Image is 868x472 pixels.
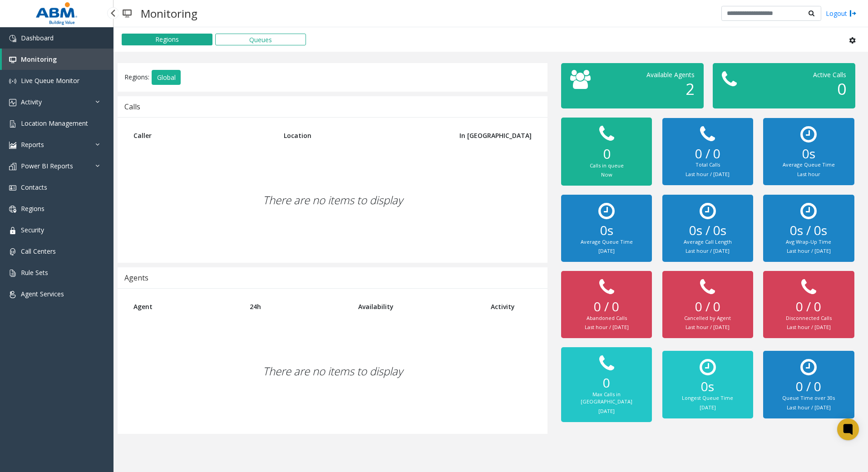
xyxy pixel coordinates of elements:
span: Contacts [21,183,47,192]
th: Activity [484,295,538,318]
small: Last hour / [DATE] [787,247,831,254]
div: There are no items to display [127,318,538,425]
h2: 0 / 0 [671,299,744,315]
span: Active Calls [813,70,846,79]
div: Abandoned Calls [570,315,643,322]
span: Monitoring [21,55,57,64]
img: 'icon' [9,142,16,149]
h2: 0 / 0 [671,146,744,162]
h2: 0s [772,146,845,162]
small: Last hour / [DATE] [585,324,629,330]
span: Available Agents [646,70,695,79]
span: Regions: [124,72,149,81]
img: pageIcon [123,2,132,25]
small: Last hour [797,171,820,177]
div: Calls in queue [570,162,643,170]
button: Regions [122,34,212,45]
div: Cancelled by Agent [671,315,744,322]
img: 'icon' [9,78,16,85]
div: Average Call Length [671,238,744,246]
th: In [GEOGRAPHIC_DATA] [437,124,538,147]
h3: Monitoring [136,2,202,25]
small: Last hour / [DATE] [686,171,730,177]
div: Disconnected Calls [772,315,845,322]
small: Last hour / [DATE] [787,324,831,330]
img: logout [849,9,857,18]
span: Power BI Reports [21,162,73,170]
img: 'icon' [9,35,16,42]
h2: 0 / 0 [570,299,643,315]
img: 'icon' [9,227,16,234]
span: Reports [21,140,44,149]
h2: 0 / 0 [772,299,845,315]
img: 'icon' [9,120,16,128]
span: Agent Services [21,290,64,298]
img: 'icon' [9,270,16,277]
th: 24h [243,295,351,318]
div: Max Calls in [GEOGRAPHIC_DATA] [570,391,643,406]
button: Queues [215,34,306,45]
img: 'icon' [9,184,16,192]
span: 2 [686,78,695,99]
button: Global [152,70,181,85]
div: Calls [124,101,140,113]
a: Monitoring [2,49,113,70]
h2: 0 / 0 [772,379,845,394]
img: 'icon' [9,163,16,170]
span: Activity [21,98,42,106]
div: Longest Queue Time [671,394,744,402]
span: Dashboard [21,34,54,42]
span: Rule Sets [21,268,48,277]
img: 'icon' [9,206,16,213]
th: Availability [351,295,484,318]
h2: 0s [671,379,744,394]
span: 0 [837,78,846,99]
h2: 0s / 0s [772,223,845,238]
span: Regions [21,204,44,213]
div: Average Queue Time [772,161,845,169]
div: Queue Time over 30s [772,394,845,402]
span: Security [21,226,44,234]
img: 'icon' [9,99,16,106]
div: Average Queue Time [570,238,643,246]
img: 'icon' [9,291,16,298]
div: There are no items to display [127,147,538,254]
th: Caller [127,124,277,147]
h2: 0s / 0s [671,223,744,238]
small: [DATE] [598,247,615,254]
small: [DATE] [598,408,615,414]
th: Agent [127,295,243,318]
a: Logout [826,9,857,18]
span: Live Queue Monitor [21,76,79,85]
div: Agents [124,272,148,284]
small: [DATE] [700,404,716,411]
div: Total Calls [671,161,744,169]
h2: 0 [570,146,643,162]
small: Last hour / [DATE] [686,324,730,330]
small: Last hour / [DATE] [787,404,831,411]
h2: 0s [570,223,643,238]
h2: 0 [570,375,643,391]
span: Location Management [21,119,88,128]
small: Last hour / [DATE] [686,247,730,254]
img: 'icon' [9,248,16,256]
div: Avg Wrap-Up Time [772,238,845,246]
img: 'icon' [9,56,16,64]
span: Call Centers [21,247,56,256]
th: Location [277,124,437,147]
small: Now [601,171,612,178]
